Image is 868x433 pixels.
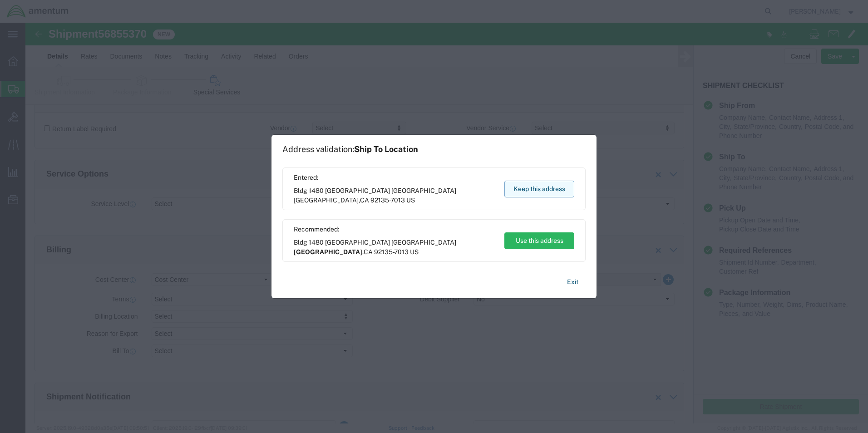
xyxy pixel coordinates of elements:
button: Exit [560,274,586,290]
span: [GEOGRAPHIC_DATA] [294,248,362,256]
span: Ship To Location [354,144,418,154]
span: 92135-7013 [374,248,409,256]
button: Keep this address [504,181,574,197]
span: CA [360,197,369,204]
span: CA [364,248,373,256]
span: US [406,197,415,204]
span: [GEOGRAPHIC_DATA] [294,197,359,204]
button: Use this address [504,232,574,249]
span: Entered: [294,173,496,182]
span: US [410,248,419,256]
span: Bldg 1480 [GEOGRAPHIC_DATA] [GEOGRAPHIC_DATA] , [294,238,496,257]
span: Recommended: [294,225,496,234]
span: 92135-7013 [370,197,405,204]
h1: Address validation: [282,144,418,154]
span: Bldg 1480 [GEOGRAPHIC_DATA] [GEOGRAPHIC_DATA] , [294,186,496,205]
